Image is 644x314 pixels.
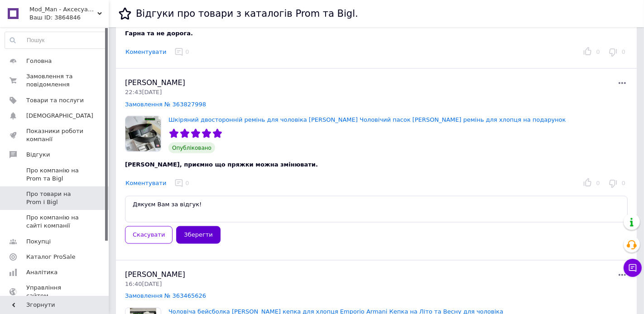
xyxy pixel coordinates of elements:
[29,14,109,22] div: Ваш ID: 3864846
[125,78,185,87] span: [PERSON_NAME]
[125,48,167,57] button: Коментувати
[125,89,162,95] span: 22:43[DATE]
[26,284,84,300] span: Управління сайтом
[168,143,215,153] span: Опубліковано
[26,112,93,120] span: [DEMOGRAPHIC_DATA]
[125,196,628,223] textarea: Дякуєм Вам за відгук!
[125,281,162,287] span: 16:40[DATE]
[26,238,51,246] span: Покупці
[136,8,358,19] h1: Відгуки про товари з каталогів Prom та Bigl.
[26,96,84,105] span: Товари та послуги
[125,179,167,188] button: Коментувати
[26,151,50,159] span: Відгуки
[5,32,106,48] input: Пошук
[26,253,75,261] span: Каталог ProSale
[125,292,206,299] a: Замовлення № 363465626
[26,72,84,89] span: Замовлення та повідомлення
[125,116,161,152] img: Шкіряний двосторонній ремінь для чоловіка Calvin Klein Чоловічий пасок Кельвін Кляйн Брендовий ре...
[125,101,206,108] a: Замовлення № 363827998
[125,161,318,168] span: [PERSON_NAME], приємно що пряжки можна змінювати.
[26,167,84,183] span: Про компанію на Prom та Bigl
[29,5,97,14] span: Mod_Man - Аксесуари для чоловіків!
[26,190,84,206] span: Про товари на Prom і Bigl
[624,259,642,277] button: Чат з покупцем
[125,30,193,37] span: Гарна та не дорога.
[26,214,84,230] span: Про компанію на сайті компанії
[125,270,185,279] span: [PERSON_NAME]
[26,127,84,143] span: Показники роботи компанії
[125,226,173,244] button: Скасувати
[26,57,52,65] span: Головна
[168,116,566,123] a: Шкіряний двосторонній ремінь для чоловіка [PERSON_NAME] Чоловічий пасок [PERSON_NAME] ремінь для ...
[26,268,58,276] span: Аналітика
[176,226,220,244] button: Зберегти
